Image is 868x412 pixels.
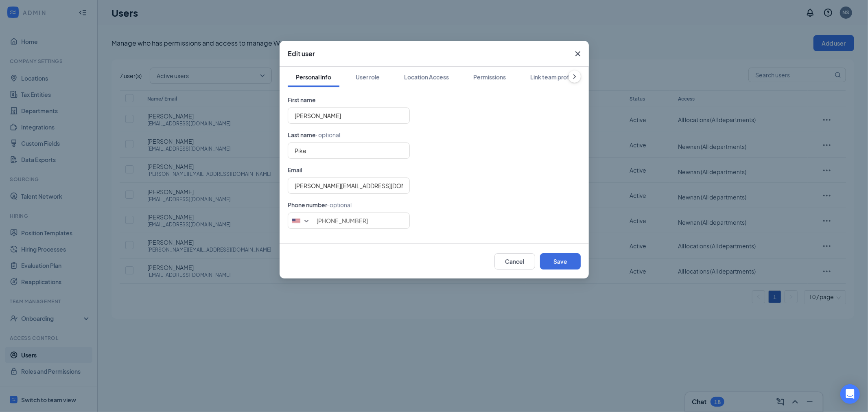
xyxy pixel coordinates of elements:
div: United States: +1 [288,213,315,228]
div: Permissions [473,73,506,81]
span: · optional [316,131,340,138]
input: (201) 555-0123 [288,213,410,229]
div: Personal Info [296,73,331,81]
div: Link team profile [530,73,575,81]
button: Cancel [494,253,535,270]
svg: Cross [573,49,583,59]
button: ChevronRight [568,70,581,83]
div: User role [356,73,380,81]
span: First name [288,96,316,103]
button: Close [567,41,589,67]
span: Last name [288,131,316,138]
div: Location Access [404,73,449,81]
svg: ChevronRight [571,72,579,81]
span: Phone number [288,201,327,208]
div: Open Intercom Messenger [840,384,860,404]
span: Email [288,166,302,173]
h3: Edit user [288,49,315,58]
button: Save [540,253,581,270]
span: · optional [327,201,352,208]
